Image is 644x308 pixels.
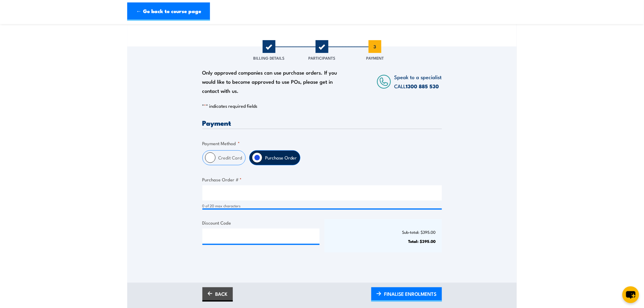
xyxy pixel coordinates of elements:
[262,151,300,165] label: Purchase Order
[254,55,285,61] span: Billing Details
[331,230,436,234] p: Sub-total: $395.00
[202,287,233,302] a: BACK
[202,219,320,226] label: Discount Code
[309,55,336,61] span: Participants
[202,140,240,147] legend: Payment Method
[263,40,275,53] span: 1
[202,203,442,209] div: 0 of 20 max characters
[202,119,442,126] h3: Payment
[371,287,442,302] a: FINALISE ENROLMENTS
[215,151,245,165] label: Credit Card
[406,82,439,90] a: 1300 885 530
[366,55,384,61] span: Payment
[408,238,436,244] strong: Total: $395.00
[202,176,442,183] label: Purchase Order #
[316,40,328,53] span: 2
[394,73,442,90] span: Speak to a specialist CALL
[202,103,442,109] p: " " indicates required fields
[202,68,341,95] div: Only approved companies can use purchase orders. If you would like to become approved to use POs,...
[622,286,639,303] button: chat-button
[127,2,210,21] a: ← Go back to course page
[384,286,437,302] span: FINALISE ENROLMENTS
[369,40,381,53] span: 3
